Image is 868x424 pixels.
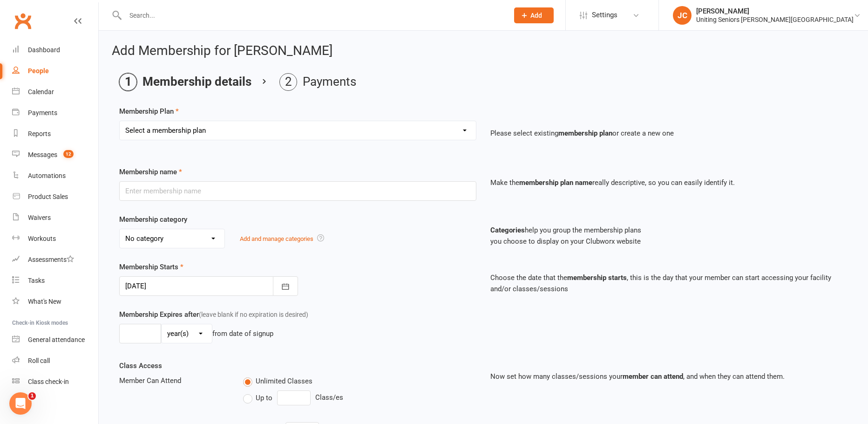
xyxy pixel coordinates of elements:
[28,378,69,385] div: Class check-in
[12,165,98,186] a: Automations
[28,151,57,158] div: Messages
[490,225,848,247] p: help you group the membership plans you choose to display on your Clubworx website
[28,298,61,305] div: What's New
[514,7,554,23] button: Add
[12,40,98,61] a: Dashboard
[558,129,612,137] strong: membership plan
[11,9,34,33] a: Clubworx
[28,277,45,284] div: Tasks
[28,235,56,242] div: Workouts
[212,328,273,339] div: from date of signup
[12,228,98,249] a: Workouts
[673,6,692,25] div: JC
[490,272,848,294] p: Choose the date that the , this is the day that your member can start accessing your facility and...
[12,270,98,291] a: Tasks
[256,392,272,402] span: Up to
[119,181,476,201] input: Enter membership name
[28,130,51,137] div: Reports
[490,226,525,234] strong: Categories
[519,178,592,187] strong: membership plan name
[28,214,51,221] div: Waivers
[240,235,313,242] a: Add and manage categories
[279,73,356,91] li: Payments
[490,177,848,188] p: Make the really descriptive, so you can easily identify it.
[28,88,54,96] div: Calendar
[28,336,85,343] div: General attendance
[119,360,162,371] label: Class Access
[256,376,312,385] span: Unlimited Classes
[112,375,236,386] div: Member Can Attend
[12,207,98,228] a: Waivers
[12,186,98,207] a: Product Sales
[28,172,66,179] div: Automations
[28,67,49,75] div: People
[28,46,60,54] div: Dashboard
[28,256,74,263] div: Assessments
[119,106,179,117] label: Membership Plan
[623,372,683,381] strong: member can attend
[199,311,308,318] span: (leave blank if no expiration is desired)
[243,390,476,405] div: Class/es
[12,371,98,392] a: Class kiosk mode
[9,392,32,415] iframe: Intercom live chat
[696,15,854,24] div: Uniting Seniors [PERSON_NAME][GEOGRAPHIC_DATA]
[122,9,502,22] input: Search...
[119,309,308,320] label: Membership Expires after
[12,249,98,270] a: Assessments
[28,392,36,400] span: 1
[12,61,98,82] a: People
[696,7,854,15] div: [PERSON_NAME]
[490,128,848,139] p: Please select existing or create a new one
[12,82,98,103] a: Calendar
[28,357,50,364] div: Roll call
[63,150,74,158] span: 12
[12,350,98,371] a: Roll call
[12,291,98,312] a: What's New
[530,12,542,19] span: Add
[112,44,855,58] h2: Add Membership for [PERSON_NAME]
[12,329,98,350] a: General attendance kiosk mode
[490,371,848,382] p: Now set how many classes/sessions your , and when they can attend them.
[119,73,251,91] li: Membership details
[12,123,98,144] a: Reports
[28,193,68,200] div: Product Sales
[28,109,57,116] div: Payments
[592,5,617,26] span: Settings
[119,261,183,273] label: Membership Starts
[567,274,627,282] strong: membership starts
[119,166,182,178] label: Membership name
[12,144,98,165] a: Messages 12
[119,214,187,225] label: Membership category
[12,103,98,123] a: Payments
